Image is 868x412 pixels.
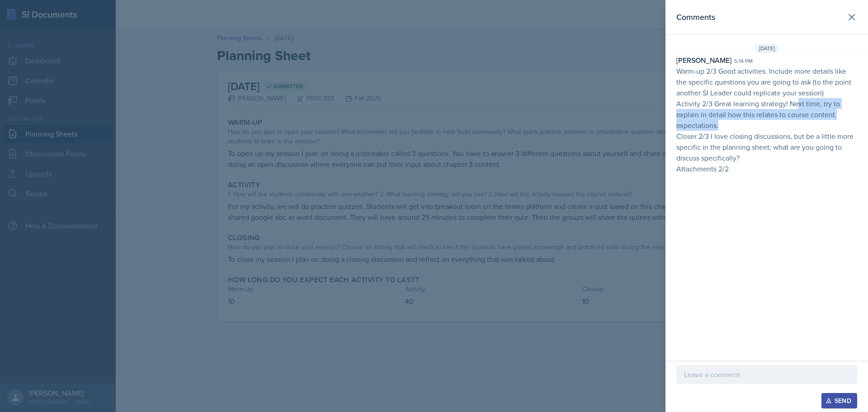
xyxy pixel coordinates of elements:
[734,57,753,65] div: 5:14 pm
[676,11,715,24] h2: Comments
[676,131,857,163] p: Closer 2/3 I love closing discussions, but be a little more specific in the planning sheet; what ...
[676,55,731,66] div: [PERSON_NAME]
[676,98,857,131] p: Activity 2/3 Great learning strategy! Next time, try to explain in detail how this relates to cou...
[676,66,857,98] p: Warm-up 2/3 Good activities. Include more details like the specific questions you are going to as...
[676,163,857,174] p: Attachments 2/2
[821,393,857,408] button: Send
[755,44,779,53] span: [DATE]
[827,397,851,404] div: Send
